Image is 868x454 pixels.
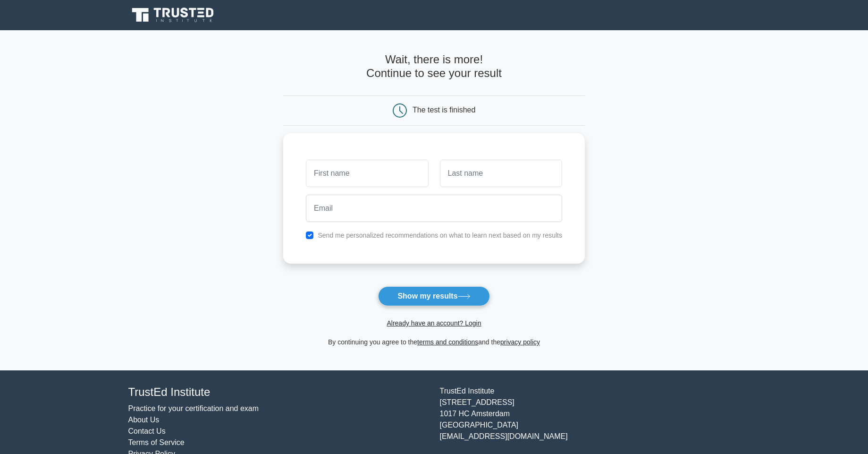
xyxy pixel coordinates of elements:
h4: Wait, there is more! Continue to see your result [283,53,585,80]
h4: TrustEd Institute [128,385,429,399]
input: First name [306,160,428,187]
div: The test is finished [413,106,475,114]
input: Email [306,195,562,222]
a: About Us [128,416,160,424]
a: terms and conditions [417,338,478,346]
a: Practice for your certification and exam [128,404,259,412]
input: Last name [440,160,562,187]
label: Send me personalized recommendations on what to learn next based on my results [318,231,562,239]
button: Show my results [378,286,489,306]
a: Terms of Service [128,438,185,446]
a: Contact Us [128,427,166,435]
div: By continuing you agree to the and the [278,336,590,348]
a: Already have an account? Login [387,319,481,327]
a: privacy policy [500,338,540,346]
